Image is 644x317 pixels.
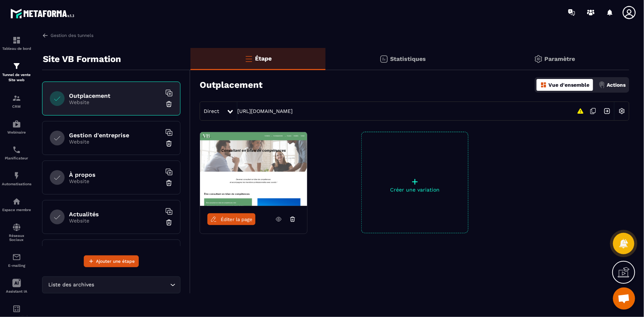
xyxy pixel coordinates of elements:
[42,32,49,39] img: arrow
[244,54,253,63] img: bars-o.4a397970.svg
[2,217,31,247] a: social-networksocial-networkRéseaux Sociaux
[2,208,31,212] p: Espace membre
[615,104,629,118] img: setting-w.858f3a88.svg
[2,114,31,140] a: automationsautomationsWebinaire
[2,166,31,192] a: automationsautomationsAutomatisations
[96,281,168,289] input: Search for option
[43,52,121,66] p: Site VB Formation
[255,55,272,62] p: Étape
[200,132,307,206] img: image
[2,156,31,160] p: Planificateur
[2,46,31,51] p: Tableau de bord
[379,55,388,63] img: stats.20deebd0.svg
[69,132,161,139] h6: Gestion d'entreprise
[2,30,31,56] a: formationformationTableau de bord
[237,108,293,114] a: [URL][DOMAIN_NAME]
[390,55,426,62] p: Statistiques
[10,7,77,20] img: logo
[12,171,21,180] img: automations
[200,80,262,90] h3: Outplacement
[165,179,173,187] img: trash
[2,234,31,242] p: Réseaux Sociaux
[12,36,21,45] img: formation
[12,94,21,103] img: formation
[12,120,21,128] img: automations
[534,55,543,63] img: setting-gr.5f69749f.svg
[2,88,31,114] a: formationformationCRM
[12,62,21,70] img: formation
[42,32,93,39] a: Gestion des tunnels
[165,140,173,147] img: trash
[12,197,21,206] img: automations
[2,72,31,83] p: Tunnel de vente Site web
[2,263,31,268] p: E-mailing
[2,56,31,88] a: formationformationTunnel de vente Site web
[613,287,635,310] div: Ouvrir le chat
[69,218,161,224] p: Website
[69,99,161,105] p: Website
[96,258,135,265] span: Ajouter une étape
[600,104,614,118] img: arrow-next.bcc2205e.svg
[12,145,21,154] img: scheduler
[221,217,252,222] span: Éditer la page
[607,82,626,88] p: Actions
[69,211,161,218] h6: Actualités
[2,273,31,299] a: Assistant IA
[69,139,161,145] p: Website
[2,130,31,134] p: Webinaire
[69,92,161,99] h6: Outplacement
[207,213,255,225] a: Éditer la page
[545,55,575,62] p: Paramètre
[2,289,31,293] p: Assistant IA
[42,276,180,293] div: Search for option
[362,187,468,193] p: Créer une variation
[165,100,173,108] img: trash
[84,255,139,267] button: Ajouter une étape
[12,253,21,262] img: email
[2,104,31,108] p: CRM
[362,176,468,187] p: +
[599,82,605,88] img: actions.d6e523a2.png
[540,82,547,88] img: dashboard-orange.40269519.svg
[69,171,161,178] h6: À propos
[69,178,161,184] p: Website
[2,182,31,186] p: Automatisations
[548,82,589,88] p: Vue d'ensemble
[204,108,219,114] span: Direct
[2,192,31,217] a: automationsautomationsEspace membre
[2,247,31,273] a: emailemailE-mailing
[2,140,31,166] a: schedulerschedulerPlanificateur
[47,281,96,289] span: Liste des archives
[12,223,21,232] img: social-network
[165,219,173,226] img: trash
[12,304,21,313] img: accountant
